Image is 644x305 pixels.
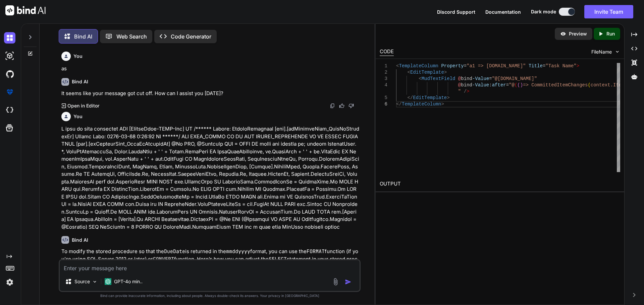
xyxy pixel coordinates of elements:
[569,30,587,37] p: Preview
[396,63,399,69] span: <
[345,279,352,285] img: icon
[588,82,590,88] span: (
[444,70,446,75] span: >
[61,90,359,97] p: It seems like your message got cut off. How can I assist you [DATE]?
[4,68,15,80] img: githubDark
[606,30,615,37] p: Run
[380,101,387,107] div: 6
[332,278,339,286] img: attachment
[467,63,526,69] span: "a1 => [DOMAIN_NAME]"
[4,277,15,288] img: settings
[72,237,88,243] h6: Bind AI
[576,63,579,69] span: >
[489,76,492,81] span: =
[4,104,15,116] img: cloudideIcon
[74,32,92,41] p: Bind AI
[376,176,624,192] h2: OUTPUT
[614,49,620,55] img: chevron down
[74,278,90,285] p: Source
[584,5,633,18] button: Invite Team
[531,8,556,15] span: Dark mode
[472,76,489,81] span: -Value
[410,70,444,75] span: EditTemplate
[437,9,475,15] span: Discord Support
[413,95,447,100] span: EditTemplate
[396,101,402,107] span: </
[307,248,325,255] code: FORMAT
[485,8,521,15] button: Documentation
[73,53,83,60] h6: You
[472,82,489,88] span: -Value
[380,95,387,101] div: 5
[489,82,492,88] span: :
[515,82,517,88] span: (
[171,32,211,41] p: Code Generator
[4,86,15,98] img: premium
[467,89,469,94] span: >
[5,5,46,15] img: Bind AI
[590,82,624,88] span: context.Item
[523,82,588,88] span: => CommittedItemChanges
[458,89,461,94] span: "
[529,63,543,69] span: Title
[380,63,387,69] div: 1
[92,279,98,285] img: Pick Models
[61,65,359,73] p: as
[67,102,99,109] p: Open in Editor
[330,103,335,108] img: copy
[464,89,466,94] span: /
[517,82,520,88] span: (
[401,101,441,107] span: TemplateColumn
[509,82,515,88] span: "@
[399,63,438,69] span: TemplateColumn
[458,82,461,88] span: @
[591,49,612,55] span: FileName
[492,76,537,81] span: "@[DOMAIN_NAME]"
[458,76,461,81] span: @
[114,278,143,285] p: GPT-4o min..
[73,113,83,120] h6: You
[560,31,566,37] img: preview
[407,70,410,75] span: <
[380,76,387,82] div: 3
[545,63,576,69] span: "Task Name"
[441,101,444,107] span: >
[485,9,521,15] span: Documentation
[407,95,413,100] span: </
[72,78,88,85] h6: Bind AI
[464,63,466,69] span: =
[437,8,475,15] button: Discord Support
[61,248,359,271] p: To modify the stored procedure so that the is returned in the format, you can use the function (i...
[447,95,449,100] span: >
[105,278,111,285] img: GPT-4o mini
[348,103,354,108] img: dislike
[380,48,394,56] div: CODE
[492,82,506,88] span: after
[4,50,15,62] img: darkAi-studio
[506,82,508,88] span: =
[380,82,387,88] div: 4
[269,256,287,262] code: SELECT
[153,256,174,262] code: CONVERT
[116,32,147,41] p: Web Search
[520,82,523,88] span: )
[164,248,185,255] code: DueDate
[339,103,344,108] img: like
[61,125,359,231] p: L ipsu do sita consectet ADI [ElitseDdoe-TEMP-Inc] UT /****** Labore: EtdoloRemagnaal [eni].[adMi...
[380,69,387,76] div: 2
[461,76,472,81] span: bind
[4,32,15,44] img: darkChat
[226,248,250,255] code: mmddyyyy
[59,293,361,298] p: Bind can provide inaccurate information, including about people. Always double-check its answers....
[543,63,545,69] span: =
[421,76,455,81] span: MudTextField
[441,63,464,69] span: Property
[461,82,472,88] span: bind
[419,76,421,81] span: <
